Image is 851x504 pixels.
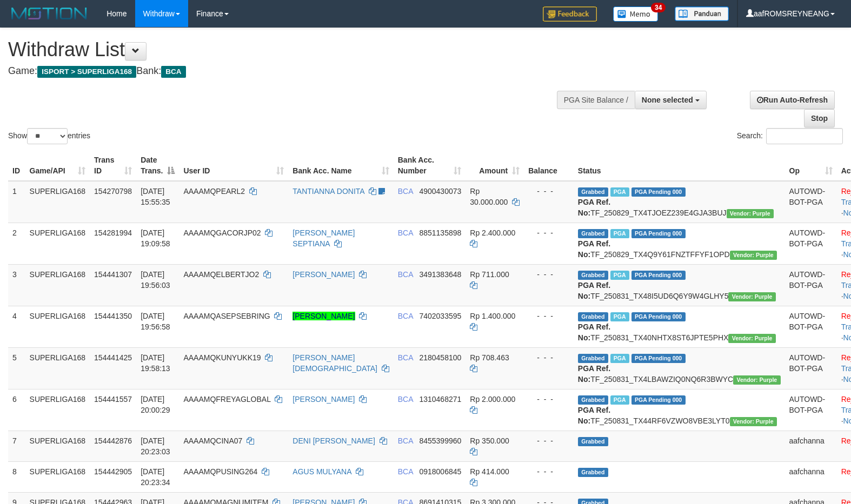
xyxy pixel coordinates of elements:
td: SUPERLIGA168 [25,389,90,431]
select: Showentries [27,128,68,144]
span: [DATE] 19:09:58 [141,229,170,248]
td: 7 [8,431,25,461]
span: 154442876 [94,436,132,445]
td: SUPERLIGA168 [25,181,90,223]
span: AAAAMQASEPSEBRING [183,312,270,320]
div: - - - [528,394,569,405]
span: 154441350 [94,312,132,320]
span: Marked by aafnonsreyleab [610,229,629,238]
h1: Withdraw List [8,39,556,61]
span: BCA [398,467,413,476]
span: BCA [398,395,413,404]
td: 8 [8,461,25,492]
a: [PERSON_NAME] [292,270,355,279]
div: PGA Site Balance / [557,91,635,109]
span: BCA [398,187,413,196]
span: Vendor URL: https://trx4.1velocity.biz [728,334,775,343]
span: Vendor URL: https://trx4.1velocity.biz [728,292,775,301]
span: Marked by aafsoycanthlai [610,271,629,280]
span: Copy 8851135898 to clipboard [419,229,461,237]
span: [DATE] 20:23:34 [141,467,170,487]
a: DENI [PERSON_NAME] [292,436,375,445]
td: TF_250831_TX44RF6VZWO8VBE3LYT0 [574,389,785,431]
input: Search: [766,128,843,144]
th: Balance [524,150,574,181]
h4: Game: Bank: [8,66,556,77]
span: Grabbed [578,468,608,477]
span: Copy 7402033595 to clipboard [419,312,461,320]
span: Copy 4900430073 to clipboard [419,187,461,196]
span: Vendor URL: https://trx4.1velocity.biz [730,417,777,426]
img: Feedback.jpg [543,6,597,22]
span: Rp 414.000 [470,467,509,476]
a: AGUS MULYANA [292,467,351,476]
div: - - - [528,435,569,446]
span: Marked by aafsoycanthlai [610,395,629,405]
span: PGA Pending [631,271,686,280]
th: ID [8,150,25,181]
span: BCA [398,270,413,279]
label: Search: [737,128,843,144]
span: Rp 1.400.000 [470,312,515,320]
img: panduan.png [675,6,729,21]
span: PGA Pending [631,187,686,197]
div: - - - [528,269,569,280]
td: AUTOWD-BOT-PGA [785,389,837,431]
span: BCA [398,312,413,320]
span: PGA Pending [631,229,686,238]
th: Status [574,150,785,181]
img: Button%20Memo.svg [613,6,659,22]
span: 154281994 [94,229,132,237]
span: Copy 8455399960 to clipboard [419,436,461,445]
div: - - - [528,352,569,363]
td: TF_250831_TX4LBAWZIQ0NQ6R3BWYC [574,347,785,389]
span: BCA [161,66,185,78]
span: AAAAMQCINA07 [183,436,242,445]
a: [PERSON_NAME][DEMOGRAPHIC_DATA] [292,353,377,373]
div: - - - [528,186,569,197]
b: PGA Ref. No: [578,198,610,217]
span: Grabbed [578,229,608,238]
span: AAAAMQKUNYUKK19 [183,353,261,362]
span: 154442905 [94,467,132,476]
td: SUPERLIGA168 [25,264,90,306]
span: [DATE] 20:00:29 [141,395,170,414]
span: Grabbed [578,354,608,363]
span: Grabbed [578,395,608,405]
td: 4 [8,306,25,347]
td: aafchanna [785,461,837,492]
span: AAAAMQELBERTJO2 [183,270,259,279]
span: None selected [642,96,693,104]
div: - - - [528,227,569,238]
span: AAAAMQPUSING264 [183,467,257,476]
b: PGA Ref. No: [578,406,610,425]
td: TF_250829_TX4TJOEZ239E4GJA3BUJ [574,181,785,223]
span: [DATE] 19:58:13 [141,353,170,373]
span: BCA [398,353,413,362]
td: 1 [8,181,25,223]
th: Bank Acc. Number: activate to sort column ascending [394,150,466,181]
span: 154441425 [94,353,132,362]
span: AAAAMQPEARL2 [183,187,245,196]
span: Marked by aafmaleo [610,187,629,197]
span: PGA Pending [631,312,686,321]
span: 34 [651,3,666,12]
span: Copy 3491383648 to clipboard [419,270,461,279]
td: SUPERLIGA168 [25,223,90,264]
th: Op: activate to sort column ascending [785,150,837,181]
td: 3 [8,264,25,306]
th: User ID: activate to sort column ascending [179,150,288,181]
span: Rp 708.463 [470,353,509,362]
a: [PERSON_NAME] SEPTIANA [292,229,355,248]
td: TF_250831_TX48I5UD6Q6Y9W4GLHY5 [574,264,785,306]
td: 2 [8,223,25,264]
span: ISPORT > SUPERLIGA168 [37,66,136,78]
th: Date Trans.: activate to sort column descending [136,150,179,181]
td: AUTOWD-BOT-PGA [785,347,837,389]
button: None selected [635,91,707,109]
td: 6 [8,389,25,431]
th: Trans ID: activate to sort column ascending [90,150,136,181]
span: 154441557 [94,395,132,404]
span: 154270798 [94,187,132,196]
td: SUPERLIGA168 [25,306,90,347]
